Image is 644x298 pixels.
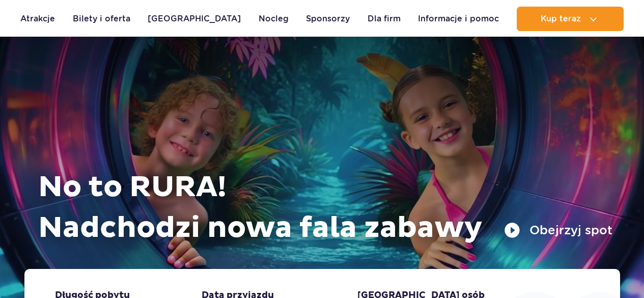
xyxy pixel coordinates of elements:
a: Bilety i oferta [73,7,130,31]
a: Informacje i pomoc [418,7,499,31]
button: Kup teraz [517,7,624,31]
span: Kup teraz [541,14,581,23]
h1: No to RURA! Nadchodzi nowa fala zabawy [38,167,612,249]
a: Atrakcje [20,7,55,31]
button: Obejrzyj spot [504,222,612,238]
a: Nocleg [259,7,289,31]
a: [GEOGRAPHIC_DATA] [148,7,241,31]
a: Sponsorzy [306,7,350,31]
a: Dla firm [368,7,401,31]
